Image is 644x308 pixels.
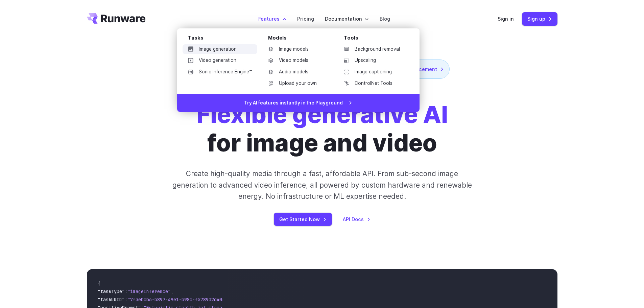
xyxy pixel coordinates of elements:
a: Sign in [498,15,514,23]
div: Tasks [188,34,257,44]
a: Get Started Now [274,213,332,226]
div: Tools [344,34,409,44]
a: Upload your own [263,78,333,89]
a: API Docs [343,215,371,223]
label: Documentation [325,15,369,23]
span: "7f3ebcb6-b897-49e1-b98c-f5789d2d40d7" [127,297,230,303]
a: Upscaling [338,55,409,66]
a: Blog [380,15,390,23]
a: Sonic Inference Engine™ [183,67,257,77]
span: , [171,288,173,294]
a: Video generation [183,55,257,66]
strong: Flexible generative AI [196,100,448,129]
label: Features [258,15,286,23]
h1: for image and video [196,100,448,157]
span: : [125,297,127,303]
div: Models [268,34,333,44]
span: : [125,288,127,294]
p: Create high-quality media through a fast, affordable API. From sub-second image generation to adv... [171,168,473,202]
a: Sign up [522,12,557,25]
span: { [98,280,100,286]
a: ControlNet Tools [338,78,409,89]
a: Image captioning [338,67,409,77]
a: Background removal [338,44,409,54]
a: Try AI features instantly in the Playground [177,94,420,112]
a: Video models [263,55,333,66]
a: Audio models [263,67,333,77]
a: Pricing [297,15,314,23]
a: Image generation [183,44,257,54]
span: "taskType" [98,288,125,294]
a: Go to / [87,13,146,24]
a: Image models [263,44,333,54]
span: "imageInference" [127,288,171,294]
span: "taskUUID" [98,297,125,303]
